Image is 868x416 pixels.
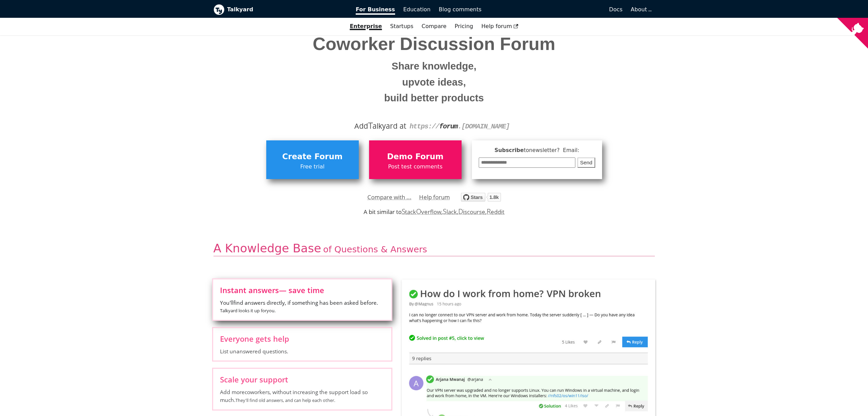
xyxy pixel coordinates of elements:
span: to newsletter ? Email: [524,147,579,153]
span: Free trial [270,162,355,171]
small: Talkyard looks it up for you . [220,307,276,314]
span: T [368,119,373,131]
span: Post test comments [372,162,458,171]
span: Add more coworkers , without increasing the support load so much. [220,388,384,404]
strong: forum [439,123,458,130]
span: Help forum [481,23,518,29]
span: D [458,206,463,216]
img: Talkyard logo [213,4,224,15]
small: Share knowledge, [219,58,650,74]
h2: A Knowledge Base [213,241,655,256]
span: List unanswered questions. [220,348,384,355]
small: upvote ideas, [219,74,650,90]
a: For Business [352,4,399,15]
a: Startups [386,21,418,32]
a: Reddit [487,208,504,216]
a: Discourse [458,208,485,216]
a: Help forum [419,192,450,202]
span: Instant answers — save time [220,286,384,294]
a: Compare [421,23,447,29]
a: Enterprise [346,21,386,32]
span: Education [403,6,431,13]
span: Everyone gets help [220,335,384,342]
span: Subscribe [479,146,595,155]
code: https:// . [DOMAIN_NAME] [409,123,510,130]
span: S [402,206,405,216]
span: Docs [609,6,622,13]
span: You'll find answers directly, if something has been asked before. [220,299,384,315]
span: R [487,206,491,216]
a: Blog comments [435,4,486,15]
a: About [631,6,651,13]
a: Compare with ... [367,192,412,202]
a: Pricing [451,21,477,32]
small: They'll find old answers, and can help each other. [235,397,335,403]
a: Help forum [477,21,523,32]
span: For Business [356,6,395,15]
span: Coworker Discussion Forum [219,34,650,54]
a: Create ForumFree trial [266,140,359,179]
a: Demo ForumPost test comments [369,140,462,179]
a: Slack [443,208,456,216]
a: StackOverflow [402,208,442,216]
span: Create Forum [270,150,355,163]
span: Blog comments [439,6,481,13]
small: build better products [219,90,650,106]
a: Star debiki/talkyard on GitHub [461,194,501,204]
a: Talkyard logoTalkyard [213,4,346,15]
span: S [443,206,447,216]
span: of Questions & Answers [323,244,427,254]
a: Docs [486,4,627,15]
img: talkyard.svg [461,193,501,202]
span: O [416,206,421,216]
div: Add alkyard at [219,120,650,132]
span: Scale your support [220,376,384,383]
button: Send [577,157,595,168]
span: Demo Forum [372,150,458,163]
b: Talkyard [227,5,346,14]
a: Education [399,4,435,15]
